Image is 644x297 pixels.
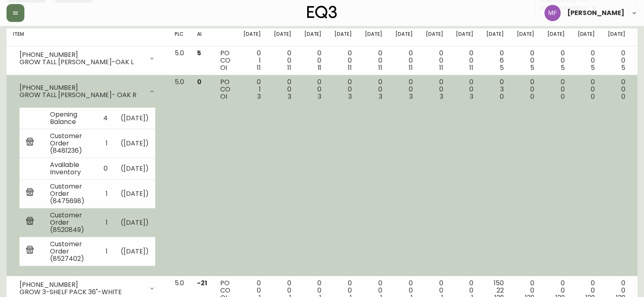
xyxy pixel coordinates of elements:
[439,63,443,72] span: 11
[287,63,291,72] span: 11
[328,28,358,46] th: [DATE]
[578,50,595,72] div: 0 0
[307,6,337,19] img: logo
[318,63,322,72] span: 11
[243,50,261,72] div: 0 1
[43,208,97,237] td: Customer Order (8520849)
[288,92,291,101] span: 3
[97,208,114,237] td: 1
[348,63,352,72] span: 11
[395,50,413,72] div: 0 0
[168,46,191,75] td: 5.0
[561,92,565,101] span: 0
[365,78,382,100] div: 0 0
[20,281,144,288] div: [PHONE_NUMBER]
[267,28,298,46] th: [DATE]
[480,28,510,46] th: [DATE]
[517,78,534,100] div: 0 0
[470,92,473,101] span: 3
[20,84,144,91] div: [PHONE_NUMBER]
[26,138,34,147] img: retail_report.svg
[114,158,156,179] td: ( [DATE] )
[304,78,322,100] div: 0 0
[389,28,419,46] th: [DATE]
[578,78,595,100] div: 0 0
[591,92,595,101] span: 0
[567,10,624,16] span: [PERSON_NAME]
[500,63,504,72] span: 5
[191,28,214,46] th: AI
[20,288,144,296] div: GROW 3-SHELF PACK 36"-WHITE
[220,78,230,100] div: PO CO
[43,129,97,158] td: Customer Order (8481236)
[544,5,561,21] img: 5fd4d8da6c6af95d0810e1fe9eb9239f
[197,48,201,58] span: 5
[358,28,389,46] th: [DATE]
[348,92,352,101] span: 3
[561,63,565,72] span: 5
[395,78,413,100] div: 0 0
[257,63,261,72] span: 11
[13,78,162,104] div: [PHONE_NUMBER]GROW TALL [PERSON_NAME]- OAK R
[257,92,261,101] span: 3
[304,50,322,72] div: 0 0
[426,78,443,100] div: 0 0
[486,50,504,72] div: 0 6
[409,63,413,72] span: 11
[334,50,352,72] div: 0 0
[419,28,450,46] th: [DATE]
[26,246,34,256] img: retail_report.svg
[220,92,227,101] span: OI
[13,50,162,67] div: [PHONE_NUMBER]GROW TALL [PERSON_NAME]-OAK L
[197,278,207,288] span: -21
[334,78,352,100] div: 0 0
[168,75,191,276] td: 5.0
[43,179,97,208] td: Customer Order (8475698)
[547,50,565,72] div: 0 0
[591,63,595,72] span: 5
[318,92,321,101] span: 3
[168,28,191,46] th: PLC
[43,108,97,129] td: Opening Balance
[571,28,602,46] th: [DATE]
[114,208,156,237] td: ( [DATE] )
[237,28,267,46] th: [DATE]
[97,129,114,158] td: 1
[20,51,144,59] div: [PHONE_NUMBER]
[449,28,480,46] th: [DATE]
[114,108,156,129] td: ( [DATE] )
[114,129,156,158] td: ( [DATE] )
[365,50,382,72] div: 0 0
[409,92,413,101] span: 3
[220,50,230,72] div: PO CO
[608,78,625,100] div: 0 0
[547,78,565,100] div: 0 0
[298,28,328,46] th: [DATE]
[469,63,473,72] span: 11
[97,179,114,208] td: 1
[7,28,168,46] th: Item
[379,92,382,101] span: 3
[97,237,114,266] td: 1
[601,28,632,46] th: [DATE]
[456,78,473,100] div: 0 0
[26,188,34,198] img: retail_report.svg
[114,237,156,266] td: ( [DATE] )
[274,78,291,100] div: 0 0
[97,108,114,129] td: 4
[97,158,114,179] td: 0
[510,28,541,46] th: [DATE]
[197,77,202,87] span: 0
[530,92,534,101] span: 0
[26,217,34,227] img: retail_report.svg
[517,50,534,72] div: 0 0
[243,78,261,100] div: 0 1
[440,92,443,101] span: 3
[43,237,97,266] td: Customer Order (8527402)
[621,63,625,72] span: 5
[378,63,382,72] span: 11
[114,179,156,208] td: ( [DATE] )
[426,50,443,72] div: 0 0
[274,50,291,72] div: 0 0
[43,158,97,179] td: Available Inventory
